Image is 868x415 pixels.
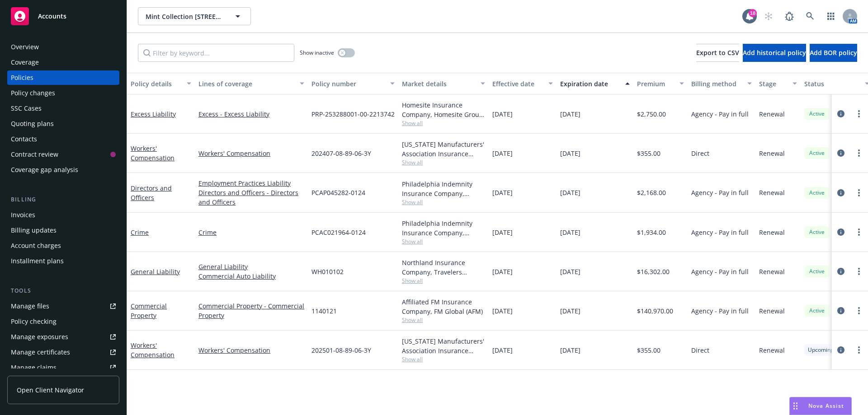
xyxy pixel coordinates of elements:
[402,238,485,245] span: Show all
[131,228,149,237] a: Crime
[560,79,620,89] div: Expiration date
[7,254,119,268] a: Installment plans
[755,73,801,94] button: Stage
[835,345,846,355] a: circleInformation
[198,188,304,207] a: Directors and Officers - Directors and Officers
[743,48,806,57] span: Add historical policy
[759,228,785,237] span: Renewal
[11,70,33,85] div: Policies
[11,40,39,54] div: Overview
[7,314,119,329] a: Policy checking
[7,286,119,295] div: Tools
[402,100,485,119] div: Homesite Insurance Company, Homesite Group Incorporated
[492,345,513,355] span: [DATE]
[691,228,749,237] span: Agency - Pay in full
[808,267,826,275] span: Active
[7,4,119,29] a: Accounts
[7,163,119,177] a: Coverage gap analysis
[492,306,513,316] span: [DATE]
[308,73,398,94] button: Policy number
[835,305,846,316] a: circleInformation
[311,188,365,197] span: PCAP045282-0124
[7,132,119,146] a: Contacts
[557,73,633,94] button: Expiration date
[560,345,580,355] span: [DATE]
[810,48,857,57] span: Add BOR policy
[7,330,119,344] a: Manage exposures
[138,7,251,25] button: Mint Collection [STREET_ADDRESS][PERSON_NAME] Condominium Owners' Association
[131,79,181,89] div: Policy details
[759,7,778,25] a: Start snowing
[759,267,785,276] span: Renewal
[637,267,670,276] span: $16,302.00
[835,108,846,119] a: circleInformation
[835,266,846,277] a: circleInformation
[11,314,57,329] div: Policy checking
[7,208,119,222] a: Invoices
[402,79,475,89] div: Market details
[789,397,852,415] button: Nova Assist
[131,110,176,118] a: Excess Liability
[402,316,485,324] span: Show all
[854,266,864,277] a: more
[11,117,54,131] div: Quoting plans
[11,299,49,313] div: Manage files
[11,147,58,162] div: Contract review
[759,345,785,355] span: Renewal
[560,267,580,276] span: [DATE]
[402,219,485,238] div: Philadelphia Indemnity Insurance Company, Philadelphia Insurance Companies, GIG Insurance
[11,132,37,146] div: Contacts
[11,223,57,238] div: Billing updates
[637,109,666,119] span: $2,750.00
[637,188,666,197] span: $2,168.00
[7,70,119,85] a: Policies
[835,187,846,198] a: circleInformation
[11,360,57,375] div: Manage claims
[691,149,709,158] span: Direct
[759,188,785,197] span: Renewal
[492,149,513,158] span: [DATE]
[7,55,119,70] a: Coverage
[7,117,119,131] a: Quoting plans
[402,297,485,316] div: Affiliated FM Insurance Company, FM Global (AFM)
[131,144,175,162] a: Workers' Compensation
[492,188,513,197] span: [DATE]
[131,267,180,276] a: General Liability
[489,73,557,94] button: Effective date
[311,109,395,119] span: PRP-253288001-00-2213742
[854,187,864,198] a: more
[11,86,55,100] div: Policy changes
[492,109,513,119] span: [DATE]
[688,73,755,94] button: Billing method
[195,73,308,94] button: Lines of coverage
[801,7,819,25] a: Search
[854,305,864,316] a: more
[7,101,119,116] a: SSC Cases
[759,79,787,89] div: Stage
[7,238,119,253] a: Account charges
[854,345,864,355] a: more
[759,109,785,119] span: Renewal
[402,119,485,127] span: Show all
[560,306,580,316] span: [DATE]
[808,189,826,197] span: Active
[11,238,61,253] div: Account charges
[311,306,337,316] span: 1140121
[560,109,580,119] span: [DATE]
[696,44,739,62] button: Export to CSV
[560,188,580,197] span: [DATE]
[311,267,344,276] span: WH010102
[808,346,834,354] span: Upcoming
[759,306,785,316] span: Renewal
[402,355,485,363] span: Show all
[138,44,294,62] input: Filter by keyword...
[11,330,68,344] div: Manage exposures
[835,227,846,238] a: circleInformation
[38,13,66,20] span: Accounts
[146,12,224,21] span: Mint Collection [STREET_ADDRESS][PERSON_NAME] Condominium Owners' Association
[402,179,485,198] div: Philadelphia Indemnity Insurance Company, Philadelphia Insurance Companies, GIG Insurance
[691,188,749,197] span: Agency - Pay in full
[854,108,864,119] a: more
[633,73,688,94] button: Premium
